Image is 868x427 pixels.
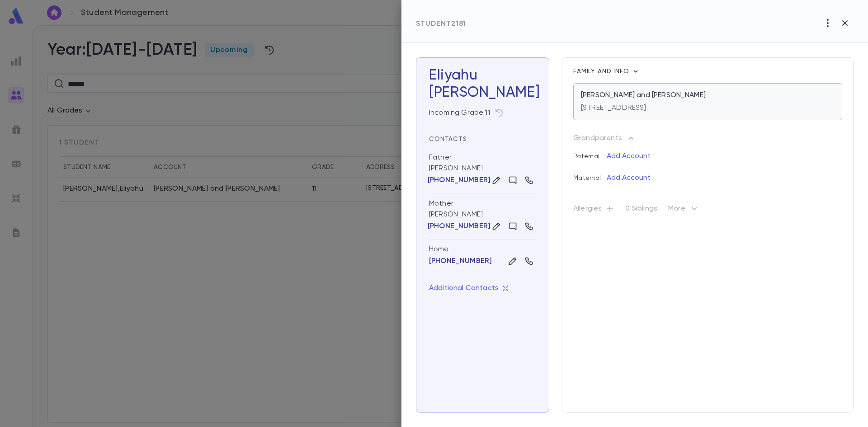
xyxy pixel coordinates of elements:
p: [PHONE_NUMBER] [428,176,491,185]
p: Paternal [573,145,607,160]
h3: Eliyahu [429,67,536,101]
div: [PERSON_NAME] [429,84,536,101]
button: Add Account [607,171,651,185]
div: Father [429,153,452,162]
p: Maternal [573,167,607,182]
p: [PHONE_NUMBER] [428,222,491,231]
p: Grandparents [573,134,622,143]
button: Additional Contacts [429,280,509,297]
button: [PHONE_NUMBER] [429,176,489,185]
div: Incoming Grade 11 [429,106,536,120]
div: [PERSON_NAME] [429,193,536,239]
div: [PERSON_NAME] [429,147,536,193]
p: Additional Contacts [429,284,509,293]
button: [PHONE_NUMBER] [429,257,492,266]
p: Allergies [573,204,614,217]
div: Home [429,245,536,254]
div: Mother [429,199,453,208]
span: Family and info [573,68,631,75]
span: Student 2181 [416,20,466,28]
button: Grandparents [573,131,636,145]
p: More [668,203,700,218]
button: [PHONE_NUMBER] [429,222,489,231]
p: [STREET_ADDRESS] [581,103,646,113]
button: Add Account [607,149,651,164]
p: 0 Siblings [625,204,657,217]
p: [PERSON_NAME] and [PERSON_NAME] [581,91,706,100]
span: Contacts [429,136,467,142]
